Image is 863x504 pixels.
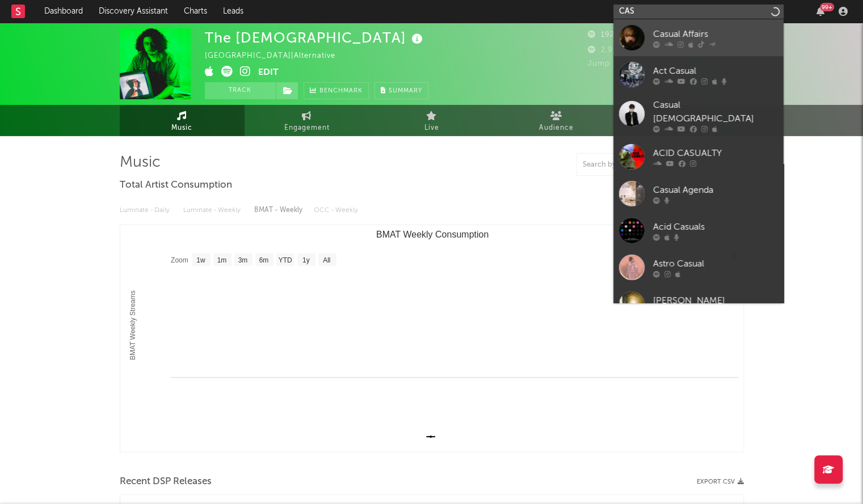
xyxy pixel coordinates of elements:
[120,475,212,489] span: Recent DSP Releases
[374,82,428,99] button: Summary
[577,160,697,170] input: Search by song name or URL
[120,225,744,452] svg: BMAT Weekly Consumption
[653,183,778,197] div: Casual Agenda
[245,105,369,136] a: Engagement
[259,256,268,264] text: 6m
[653,27,778,41] div: Casual Affairs
[278,256,292,264] text: YTD
[424,121,439,135] span: Live
[258,66,279,80] button: Edit
[613,19,784,56] a: Casual Affairs
[653,257,778,270] div: Astro Casual
[613,138,784,175] a: ACID CASUALTY
[120,105,245,136] a: Music
[217,256,226,264] text: 1m
[238,256,247,264] text: 3m
[129,290,137,360] text: BMAT Weekly Streams
[205,82,276,99] button: Track
[653,220,778,234] div: Acid Casuals
[613,249,784,286] a: Astro Casual
[613,93,784,138] a: Casual [DEMOGRAPHIC_DATA]
[171,256,188,264] text: Zoom
[613,56,784,93] a: Act Casual
[539,121,574,135] span: Audience
[613,5,784,19] input: Search for artists
[389,88,422,94] span: Summary
[284,121,330,135] span: Engagement
[120,179,232,192] span: Total Artist Consumption
[205,28,426,47] div: The [DEMOGRAPHIC_DATA]
[613,175,784,212] a: Casual Agenda
[323,256,330,264] text: All
[697,478,744,485] button: Export CSV
[653,294,778,307] div: [PERSON_NAME]
[196,256,205,264] text: 1w
[653,64,778,78] div: Act Casual
[613,212,784,249] a: Acid Casuals
[304,82,369,99] a: Benchmark
[494,105,619,136] a: Audience
[171,121,192,135] span: Music
[302,256,309,264] text: 1y
[816,7,824,16] button: 99+
[588,60,655,67] span: Jump Score: 60.0
[820,3,834,11] div: 99 +
[613,286,784,323] a: [PERSON_NAME]
[376,230,488,239] text: BMAT Weekly Consumption
[588,46,692,54] span: 2,948 Monthly Listeners
[588,31,614,39] span: 192
[205,49,348,63] div: [GEOGRAPHIC_DATA] | Alternative
[653,146,778,160] div: ACID CASUALTY
[653,99,778,126] div: Casual [DEMOGRAPHIC_DATA]
[369,105,494,136] a: Live
[319,84,363,98] span: Benchmark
